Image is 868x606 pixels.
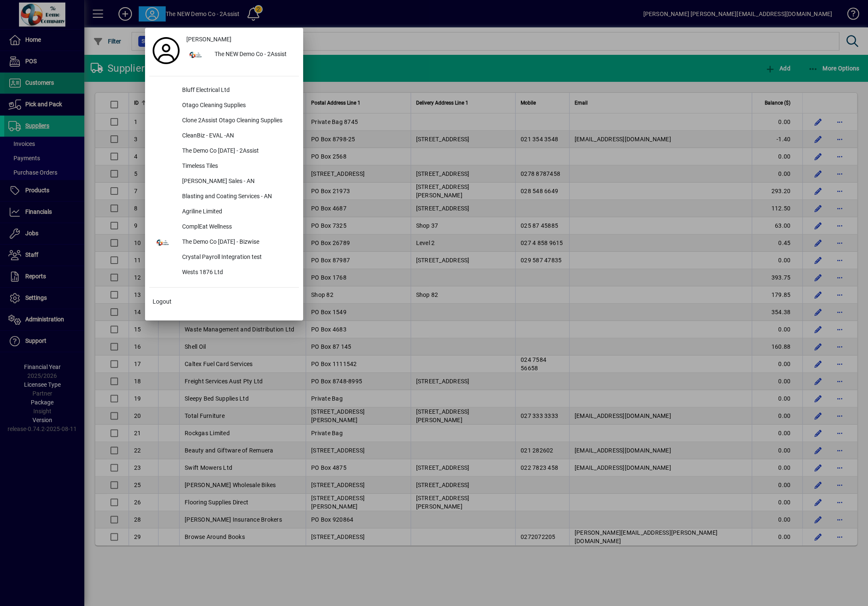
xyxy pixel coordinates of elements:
[149,83,299,98] button: Bluff Electrical Ltd
[149,113,299,129] button: Clone 2Assist Otago Cleaning Supplies
[149,174,299,189] button: [PERSON_NAME] Sales - AN
[149,205,299,220] button: Agriline Limited
[175,220,299,235] div: ComplEat Wellness
[183,47,299,62] button: The NEW Demo Co - 2Assist
[175,113,299,129] div: Clone 2Assist Otago Cleaning Supplies
[149,98,299,113] button: Otago Cleaning Supplies
[183,32,299,47] a: [PERSON_NAME]
[175,159,299,174] div: Timeless Tiles
[149,189,299,205] button: Blasting and Coating Services - AN
[175,98,299,113] div: Otago Cleaning Supplies
[175,189,299,205] div: Blasting and Coating Services - AN
[175,235,299,250] div: The Demo Co [DATE] - Bizwise
[175,144,299,159] div: The Demo Co [DATE] - 2Assist
[149,159,299,174] button: Timeless Tiles
[175,174,299,189] div: [PERSON_NAME] Sales - AN
[149,220,299,235] button: ComplEat Wellness
[175,250,299,265] div: Crystal Payroll Integration test
[149,250,299,265] button: Crystal Payroll Integration test
[175,265,299,280] div: Wests 1876 Ltd
[149,294,299,310] button: Logout
[149,144,299,159] button: The Demo Co [DATE] - 2Assist
[149,43,183,58] a: Profile
[186,35,231,44] span: [PERSON_NAME]
[149,235,299,250] button: The Demo Co [DATE] - Bizwise
[153,297,172,306] span: Logout
[208,47,299,62] div: The NEW Demo Co - 2Assist
[175,129,299,144] div: CleanBiz - EVAL -AN
[175,205,299,220] div: Agriline Limited
[149,265,299,280] button: Wests 1876 Ltd
[175,83,299,98] div: Bluff Electrical Ltd
[149,129,299,144] button: CleanBiz - EVAL -AN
